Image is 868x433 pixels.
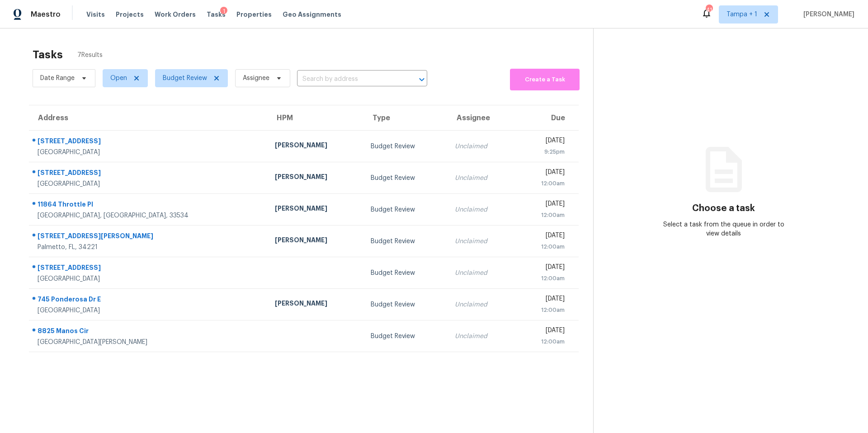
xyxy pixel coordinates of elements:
div: [GEOGRAPHIC_DATA] [38,179,260,188]
div: 12:00am [522,337,565,346]
div: [DATE] [522,231,565,242]
div: [PERSON_NAME] [275,299,356,310]
div: [PERSON_NAME] [275,141,356,152]
div: [PERSON_NAME] [275,204,356,215]
div: Unclaimed [455,142,508,151]
div: [DATE] [522,168,565,179]
div: Unclaimed [455,174,508,183]
span: Budget Review [163,74,207,83]
span: Visits [86,10,105,19]
div: 745 Ponderosa Dr E [38,295,260,306]
div: Budget Review [371,300,440,309]
span: Properties [236,10,272,19]
div: 12:00am [522,306,565,315]
div: Unclaimed [455,300,508,309]
div: Palmetto, FL, 34221 [38,243,260,252]
div: [DATE] [522,136,565,147]
div: [DATE] [522,199,565,211]
div: [STREET_ADDRESS] [38,168,260,179]
th: Type [363,105,448,131]
div: Budget Review [371,205,440,214]
div: Budget Review [371,332,440,341]
div: Budget Review [371,268,440,278]
div: [PERSON_NAME] [275,172,356,184]
span: Date Range [40,74,75,83]
div: 12:00am [522,211,565,220]
span: Tampa + 1 [726,10,757,19]
span: Maestro [31,10,61,19]
span: Projects [116,10,144,19]
th: Due [514,105,579,131]
button: Create a Task [510,69,580,90]
h2: Tasks [33,50,63,59]
th: Assignee [448,105,515,131]
div: Unclaimed [455,205,508,214]
div: 11864 Throttle Pl [38,200,260,211]
div: [STREET_ADDRESS] [38,263,260,274]
span: Tasks [207,11,226,18]
div: Unclaimed [455,237,508,246]
div: 9:25pm [522,147,565,156]
div: Budget Review [371,174,440,183]
div: Select a task from the queue in order to view details [659,220,789,238]
button: Open [415,73,428,86]
th: Address [29,105,268,131]
div: [DATE] [522,326,565,337]
h3: Choose a task [692,204,755,213]
div: 12:00am [522,242,565,251]
th: HPM [268,105,363,131]
div: [DATE] [522,294,565,306]
span: Open [110,74,127,83]
div: [STREET_ADDRESS][PERSON_NAME] [38,231,260,243]
span: Assignee [243,74,269,83]
span: Geo Assignments [283,10,341,19]
span: [PERSON_NAME] [800,10,854,19]
div: Budget Review [371,142,440,151]
div: [GEOGRAPHIC_DATA] [38,148,260,157]
span: 7 Results [77,51,103,60]
div: [STREET_ADDRESS] [38,136,260,148]
div: Unclaimed [455,332,508,341]
div: [GEOGRAPHIC_DATA], [GEOGRAPHIC_DATA], 33534 [38,211,260,220]
div: [PERSON_NAME] [275,235,356,247]
div: 12:00am [522,274,565,283]
span: Create a Task [514,75,575,85]
input: Search by address [297,72,402,86]
div: Budget Review [371,237,440,246]
div: 8825 Manos Cir [38,326,260,338]
div: 1 [220,7,227,16]
div: [DATE] [522,263,565,274]
div: [GEOGRAPHIC_DATA][PERSON_NAME] [38,338,260,347]
div: [GEOGRAPHIC_DATA] [38,274,260,283]
div: [GEOGRAPHIC_DATA] [38,306,260,315]
div: 41 [706,5,712,14]
div: Unclaimed [455,268,508,278]
span: Work Orders [155,10,196,19]
div: 12:00am [522,179,565,188]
